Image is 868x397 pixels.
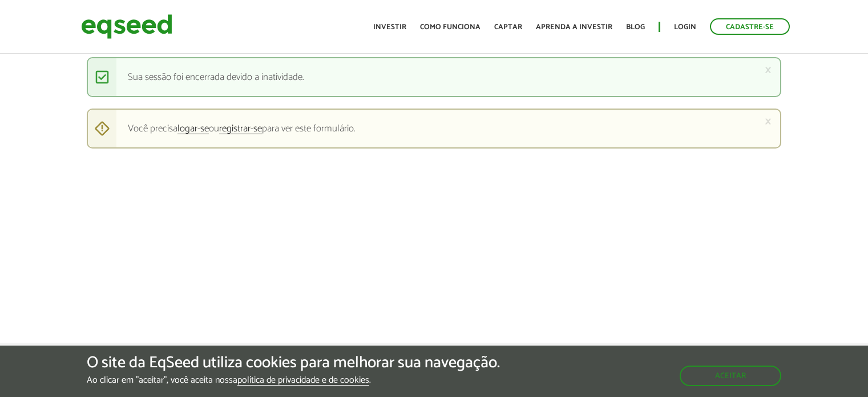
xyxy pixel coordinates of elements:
[710,18,790,35] a: Cadastre-se
[536,23,612,31] a: Aprenda a investir
[420,23,481,31] a: Como funciona
[87,354,500,372] h5: O site da EqSeed utiliza cookies para melhorar sua navegação.
[765,64,772,76] a: ×
[674,23,696,31] a: Login
[219,124,262,134] a: registrar-se
[237,376,369,386] a: política de privacidade e de cookies
[177,124,209,134] a: logar-se
[87,375,500,386] p: Ao clicar em "aceitar", você aceita nossa .
[87,57,781,97] div: Sua sessão foi encerrada devido a inatividade.
[626,23,645,31] a: Blog
[765,115,772,127] a: ×
[87,109,781,149] div: Você precisa ou para ver este formulário.
[373,23,406,31] a: Investir
[81,11,172,42] img: EqSeed
[680,366,781,386] button: Aceitar
[494,23,522,31] a: Captar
